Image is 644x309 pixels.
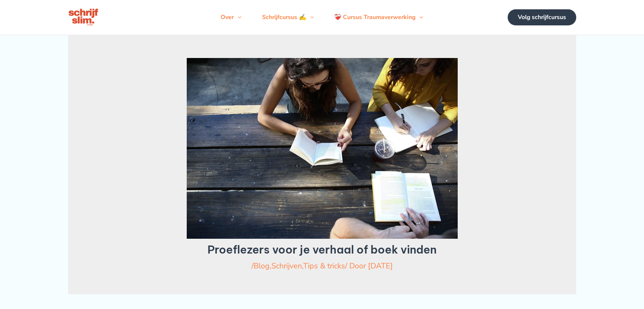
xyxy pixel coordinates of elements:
span: Menu schakelen [306,5,314,30]
span: Menu schakelen [415,5,423,30]
h1: Proeflezers voor je verhaal of boek vinden [100,243,545,256]
a: Schrijfcursus ✍️Menu schakelen [252,5,324,30]
div: / / Door [100,260,545,271]
img: boek schrijven - proeflezers vinden waarom hoe [187,58,458,239]
img: schrijfcursus schrijfslim academy [68,8,100,27]
a: Schrijven [271,261,302,271]
a: Blog [254,261,270,271]
a: [DATE] [368,261,393,271]
span: , , [254,261,345,271]
a: Tips & tricks [303,261,345,271]
nav: Navigatie op de site: Menu [210,5,433,30]
a: ❤️‍🩹 Cursus TraumaverwerkingMenu schakelen [324,5,433,30]
span: Menu schakelen [234,5,241,30]
a: Volg schrijfcursus [508,9,576,25]
a: OverMenu schakelen [210,5,252,30]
